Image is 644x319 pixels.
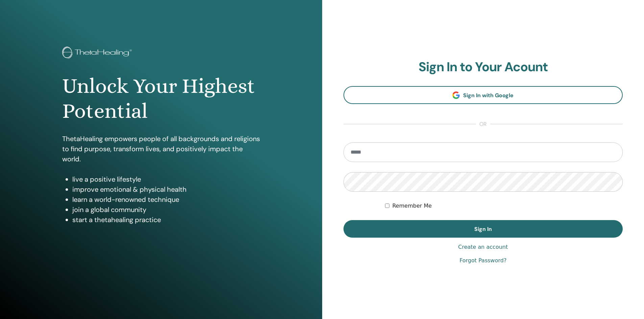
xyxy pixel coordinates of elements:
[62,74,260,124] h1: Unlock Your Highest Potential
[72,205,260,215] li: join a global community
[463,92,514,99] span: Sign In with Google
[343,86,623,104] a: Sign In with Google
[62,134,260,164] p: ThetaHealing empowers people of all backgrounds and religions to find purpose, transform lives, a...
[392,202,432,210] label: Remember Me
[72,174,260,184] li: live a positive lifestyle
[476,120,490,128] span: or
[72,215,260,225] li: start a thetahealing practice
[385,202,623,210] div: Keep me authenticated indefinitely or until I manually logout
[474,225,492,233] span: Sign In
[458,243,508,251] a: Create an account
[72,184,260,194] li: improve emotional & physical health
[343,220,623,238] button: Sign In
[343,59,623,75] h2: Sign In to Your Acount
[72,194,260,205] li: learn a world-renowned technique
[459,257,506,265] a: Forgot Password?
